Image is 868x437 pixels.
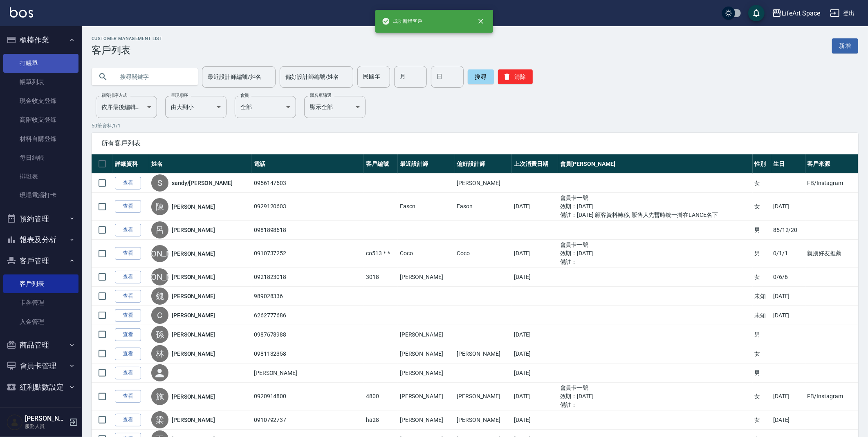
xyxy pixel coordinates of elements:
label: 會員 [240,92,249,98]
td: [DATE] [771,410,805,430]
div: 魏 [151,288,168,305]
th: 客戶來源 [805,154,858,174]
a: [PERSON_NAME] [172,250,215,258]
ul: 會員卡一號 [560,194,751,202]
td: [PERSON_NAME] [398,410,455,430]
a: 查看 [115,328,141,341]
div: 施 [151,388,168,405]
td: 0981898618 [252,221,364,240]
td: Eason [455,193,512,221]
div: 林 [151,345,168,362]
ul: 效期： [DATE] [560,392,751,401]
td: [PERSON_NAME] [455,383,512,410]
span: 成功新增客戶 [382,17,423,25]
ul: 會員卡一號 [560,383,751,392]
button: 會員卡管理 [3,355,79,377]
a: 現場電腦打卡 [3,186,79,205]
a: 入金管理 [3,312,79,331]
a: [PERSON_NAME] [172,416,215,424]
button: 清除 [498,69,533,84]
td: [DATE] [512,410,558,430]
th: 電話 [252,154,364,174]
td: 0929120603 [252,193,364,221]
h3: 客戶列表 [92,45,162,56]
td: 6262777686 [252,306,364,325]
td: 0956147603 [252,174,364,193]
td: 3018 [364,268,397,287]
td: [PERSON_NAME] [398,363,455,383]
a: 客戶列表 [3,274,79,293]
a: 排班表 [3,167,79,186]
a: 打帳單 [3,54,79,73]
td: 男 [753,240,772,268]
button: save [748,5,765,21]
td: 0921823018 [252,268,364,287]
th: 性別 [753,154,772,174]
a: 卡券管理 [3,293,79,312]
th: 上次消費日期 [512,154,558,174]
a: [PERSON_NAME] [172,273,215,281]
button: 紅利點數設定 [3,377,79,398]
td: 男 [753,363,772,383]
ul: 備註： [560,401,751,409]
td: 0920914800 [252,383,364,410]
a: 查看 [115,348,141,360]
p: 50 筆資料, 1 / 1 [92,122,858,129]
a: 查看 [115,177,141,190]
th: 姓名 [149,154,252,174]
td: [DATE] [512,240,558,268]
img: Logo [10,7,33,18]
td: [DATE] [512,383,558,410]
ul: 備註： [560,258,751,266]
a: 查看 [115,224,141,236]
a: 查看 [115,309,141,322]
th: 最近設計師 [398,154,455,174]
td: 女 [753,410,772,430]
td: ha28 [364,410,397,430]
td: 親朋好友推薦 [805,240,858,268]
td: Coco [455,240,512,268]
div: 梁 [151,411,168,428]
a: 查看 [115,247,141,260]
div: 由大到小 [165,96,227,118]
a: 查看 [115,390,141,403]
th: 會員[PERSON_NAME] [558,154,753,174]
div: 全部 [235,96,296,118]
a: 每日結帳 [3,148,79,167]
div: 陳 [151,198,168,215]
div: 孫 [151,326,168,343]
a: [PERSON_NAME] [172,392,215,401]
a: 查看 [115,414,141,426]
td: Eason [398,193,455,221]
td: [PERSON_NAME] [398,344,455,363]
a: [PERSON_NAME] [172,292,215,300]
ul: 效期： [DATE] [560,249,751,258]
img: Person [7,414,23,430]
td: [DATE] [512,344,558,363]
div: C [151,307,168,324]
td: 女 [753,174,772,193]
td: Coco [398,240,455,268]
td: [DATE] [512,268,558,287]
a: 高階收支登錄 [3,110,79,129]
td: 0910792737 [252,410,364,430]
td: [DATE] [512,363,558,383]
label: 顧客排序方式 [101,92,127,98]
h5: [PERSON_NAME] [25,415,67,423]
button: 商品管理 [3,334,79,356]
button: 搜尋 [468,69,494,84]
div: S [151,174,168,192]
td: 85/12/20 [771,221,805,240]
button: 報表及分析 [3,229,79,250]
th: 生日 [771,154,805,174]
td: FB/Instagram [805,383,858,410]
td: FB/Instagram [805,174,858,193]
div: [PERSON_NAME] [151,245,168,262]
a: [PERSON_NAME] [172,330,215,339]
a: 現金收支登錄 [3,91,79,110]
a: 帳單列表 [3,73,79,91]
td: co513＊* [364,240,397,268]
label: 呈現順序 [171,92,188,98]
a: 查看 [115,200,141,213]
td: [DATE] [771,383,805,410]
